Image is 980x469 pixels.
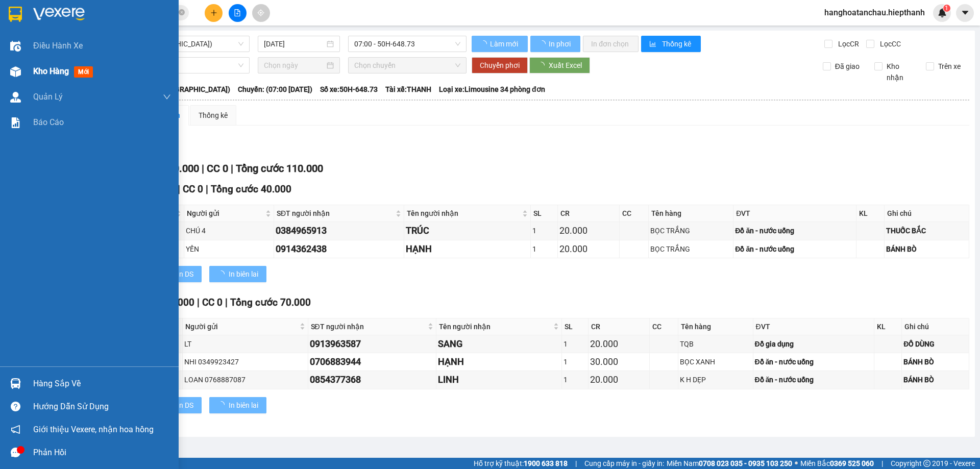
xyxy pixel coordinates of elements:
span: In phơi [549,38,572,50]
span: Kho hàng [33,66,69,76]
input: 15/08/2025 [264,38,325,50]
span: In biên lai [229,400,258,411]
span: Lọc CC [876,38,902,50]
div: 1 [532,243,556,255]
span: Tên người nhận [439,321,551,332]
div: 1 [563,356,586,367]
span: question-circle [11,402,20,411]
span: bar-chart [649,40,658,48]
span: Quản Lý [33,90,63,103]
div: LT [184,338,306,350]
div: 20.000 [590,373,648,387]
span: 07:00 - 50H-648.73 [354,36,460,52]
span: SĐT người nhận [311,321,426,332]
td: 0913963587 [308,335,437,353]
img: warehouse-icon [10,378,21,389]
div: THUỐC BẮC [886,225,967,236]
th: CR [589,318,650,335]
button: plus [205,4,223,22]
span: Điều hành xe [33,39,83,52]
div: BÁNH BÒ [903,374,967,385]
span: Xuất Excel [549,60,582,71]
span: plus [210,9,217,16]
span: | [206,183,208,195]
span: 1 [945,5,948,12]
th: Tên hàng [678,318,753,335]
input: Chọn ngày [264,60,325,71]
div: Đồ gia dụng [755,338,873,350]
span: caret-down [961,8,970,17]
span: In biên lai [229,268,258,280]
div: 20.000 [559,224,618,238]
button: bar-chartThống kê [641,36,701,52]
span: aim [257,9,264,16]
span: loading [480,40,488,47]
button: caret-down [956,4,974,22]
td: LINH [436,371,561,389]
h2: TC1508250005 [6,73,82,90]
th: ĐVT [733,205,856,222]
img: solution-icon [10,117,21,128]
div: Đồ ăn - nước uống [755,356,873,367]
div: LINH [438,373,559,387]
span: copyright [923,460,930,467]
button: In đơn chọn [583,36,639,52]
td: TRÚC [404,222,531,240]
th: Ghi chú [885,205,969,222]
div: LOAN 0768887087 [184,374,306,385]
sup: 1 [943,5,950,12]
td: HẠNH [404,240,531,258]
span: Tài xế: THANH [385,84,431,95]
div: BÁNH BÒ [886,243,967,255]
img: warehouse-icon [10,66,21,77]
img: warehouse-icon [10,41,21,52]
span: | [225,297,228,308]
span: | [231,162,233,175]
div: BỌC TRẮNG [650,225,731,236]
div: 0854377368 [310,373,435,387]
td: 0706883944 [308,353,437,371]
th: KL [874,318,902,335]
div: 0913963587 [310,337,435,351]
span: CC 0 [202,297,223,308]
th: Tên hàng [649,205,733,222]
div: 0706883944 [310,355,435,369]
span: close-circle [179,8,185,18]
span: Kho nhận [883,61,918,83]
span: Cung cấp máy in - giấy in: [584,458,664,469]
div: Hướng dẫn sử dụng [33,399,171,414]
div: 0914362438 [276,242,402,256]
div: TQB [680,338,751,350]
img: logo-vxr [9,7,22,22]
img: icon-new-feature [938,8,947,17]
div: TRÚC [406,224,529,238]
span: Làm mới [490,38,520,50]
div: 20.000 [590,337,648,351]
span: Trên xe [934,61,965,72]
button: In DS [158,266,202,282]
th: CC [650,318,678,335]
div: 0384965913 [276,224,402,238]
h2: VP Nhận: Tản Đà [54,73,247,137]
div: ĐỒ DÙNG [903,338,967,350]
button: Xuất Excel [529,57,590,73]
span: Loại xe: Limousine 34 phòng đơn [439,84,545,95]
div: NHI 0349923427 [184,356,306,367]
span: Chuyến: (07:00 [DATE]) [238,84,312,95]
span: In DS [177,400,193,411]
div: Đồ ăn - nước uống [735,243,854,255]
span: CC 0 [207,162,228,175]
span: | [178,183,180,195]
span: Lọc CR [834,38,861,50]
b: [DOMAIN_NAME] [136,8,247,25]
span: file-add [234,9,241,16]
span: hanghoatanchau.hiepthanh [816,6,933,19]
span: message [11,448,20,457]
span: loading [217,270,229,278]
span: Tổng cước 70.000 [230,297,311,308]
th: SL [531,205,558,222]
button: Chuyển phơi [472,57,528,73]
button: In phơi [530,36,580,52]
span: Giới thiệu Vexere, nhận hoa hồng [33,423,154,436]
span: mới [74,66,93,78]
